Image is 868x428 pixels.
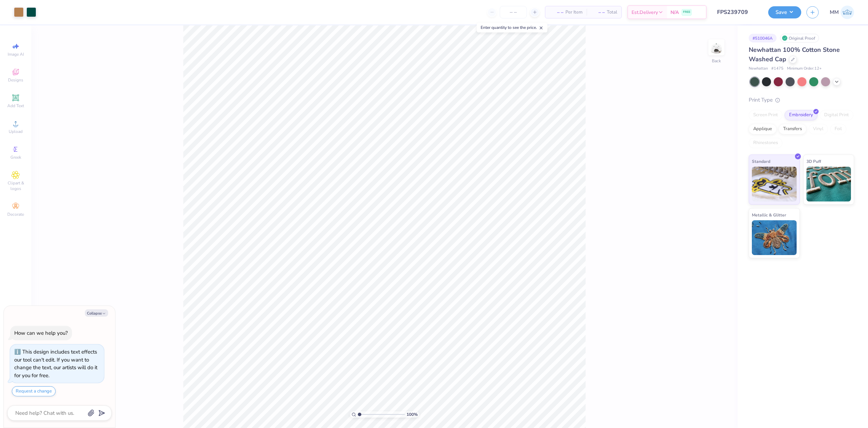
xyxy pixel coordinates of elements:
[749,138,782,148] div: Rhinestones
[752,211,786,219] span: Metallic & Glitter
[806,158,821,165] span: 3D Puff
[749,34,777,42] div: # 510046A
[632,9,658,16] span: Est. Delivery
[9,129,23,134] span: Upload
[8,77,23,83] span: Designs
[10,154,21,160] span: Greek
[749,110,782,120] div: Screen Print
[12,386,56,396] button: Request a change
[477,23,547,32] div: Enter quantity to see the price.
[14,348,97,379] div: This design includes text effects our tool can't edit. If you want to change the text, our artist...
[749,96,854,104] div: Print Type
[768,6,801,18] button: Save
[820,110,853,120] div: Digital Print
[7,103,24,109] span: Add Text
[407,411,418,418] span: 100 %
[830,124,846,134] div: Foil
[8,51,24,57] span: Image AI
[841,6,854,19] img: Manolo Mariano
[752,158,770,165] span: Standard
[809,124,828,134] div: Vinyl
[830,6,854,19] a: MM
[3,180,28,191] span: Clipart & logos
[806,167,851,201] img: 3D Puff
[591,9,605,16] span: – –
[683,10,690,15] span: FREE
[7,212,24,217] span: Decorate
[712,5,763,19] input: Untitled Design
[709,40,723,54] img: Back
[670,9,679,16] span: N/A
[752,167,797,201] img: Standard
[712,58,721,64] div: Back
[749,124,777,134] div: Applique
[549,9,563,16] span: – –
[500,6,527,18] input: – –
[779,124,806,134] div: Transfers
[565,9,582,16] span: Per Item
[771,66,783,72] span: # 1475
[785,110,818,120] div: Embroidery
[752,220,797,255] img: Metallic & Glitter
[830,8,839,16] span: MM
[749,66,768,72] span: Newhattan
[787,66,822,72] span: Minimum Order: 12 +
[85,309,108,317] button: Collapse
[780,34,819,42] div: Original Proof
[749,46,840,63] span: Newhattan 100% Cotton Stone Washed Cap
[14,330,68,336] div: How can we help you?
[607,9,617,16] span: Total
